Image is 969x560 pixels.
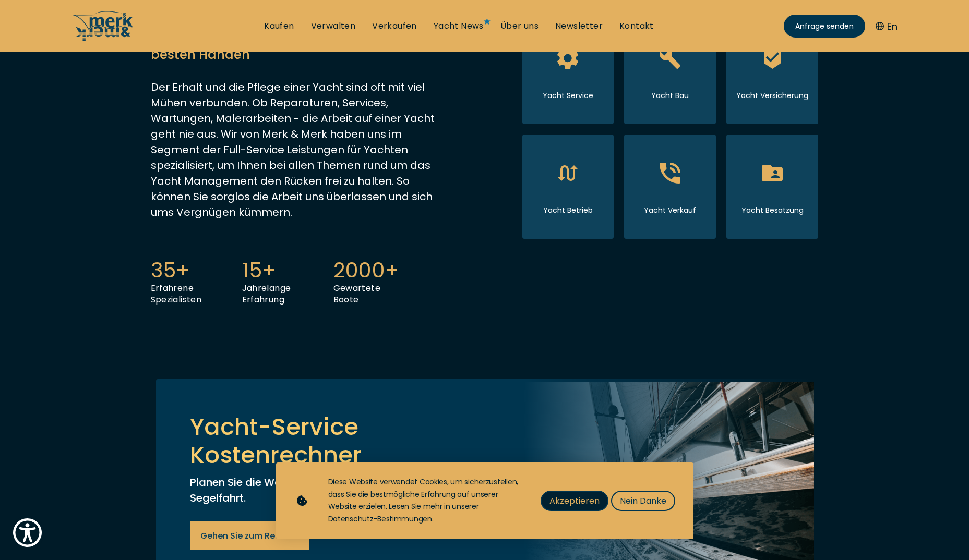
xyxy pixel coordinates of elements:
button: Yacht Betrieb [522,135,614,239]
span: Yacht Service [543,90,593,101]
a: Newsletter [555,20,603,32]
a: Verkaufen [372,20,417,32]
button: Yacht Bau [624,20,716,124]
a: Kontakt [619,20,654,32]
span: Gehen Sie zum Rechner [200,529,299,542]
div: Der Erhalt und die Pflege einer Yacht sind oft mit viel Mühen verbunden. Ob Reparaturen, Services... [151,79,443,220]
a: Anfrage senden [784,15,865,38]
button: Yacht Verkauf [624,135,716,239]
span: 2000+ [333,258,386,283]
span: Akzeptieren [549,494,600,507]
a: Yacht News [434,20,484,32]
a: Über uns [500,20,539,32]
span: Yacht Besatzung [741,205,804,215]
button: Akzeptieren [541,491,608,511]
span: 15+ [242,258,294,283]
span: Anfrage senden [795,21,854,32]
span: Yacht Verkauf [644,205,696,215]
a: Datenschutz-Bestimmungen [328,514,432,524]
h5: Yacht-Service Kostenrechner [190,413,493,469]
button: Yacht Besatzung [726,135,818,239]
p: Planen Sie die Wartung Ihres Bootes für eine reibungslose Segelfahrt. [190,474,493,506]
span: Jahrelange Erfahrung [242,282,291,306]
span: Erfahrene Spezialisten [151,282,202,306]
a: Gehen Sie zum Rechner [190,521,309,550]
span: Yacht Betrieb [543,205,593,215]
button: Yacht Versicherung [726,20,818,124]
span: Nein Danke [620,494,666,507]
span: Yacht Bau [651,90,689,101]
button: Nein Danke [611,491,675,511]
div: Diese Website verwendet Cookies, um sicherzustellen, dass Sie die bestmögliche Erfahrung auf unse... [328,476,520,526]
span: 35+ [151,258,203,283]
a: Kaufen [264,20,294,32]
a: Verwalten [311,20,356,32]
button: En [876,19,898,33]
button: Show Accessibility Preferences [10,516,44,550]
button: Yacht Service [522,20,614,124]
span: Yacht Versicherung [736,90,808,101]
span: Gewartete Boote [333,282,381,306]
